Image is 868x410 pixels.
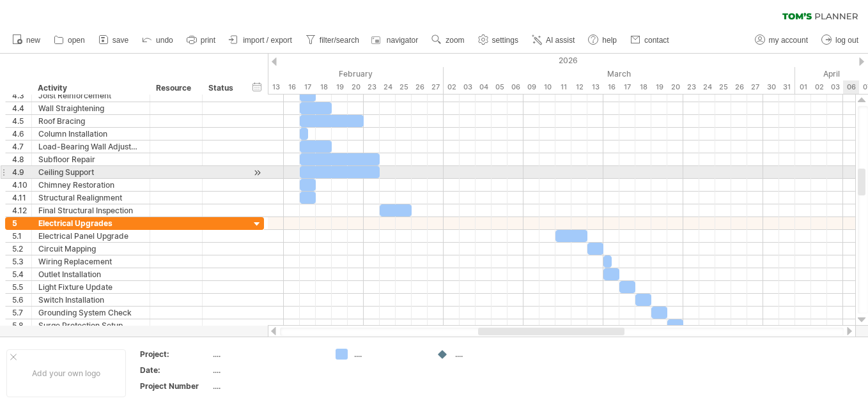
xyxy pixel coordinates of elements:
span: log out [835,36,858,45]
div: Wednesday, 25 March 2026 [715,80,731,94]
div: Joist Reinforcement [38,89,143,102]
a: open [50,32,89,49]
div: Status [208,82,236,95]
div: 4.8 [12,153,31,165]
div: Wednesday, 18 February 2026 [316,80,332,94]
div: Surge Protection Setup [38,319,143,331]
div: 5.2 [12,243,31,255]
div: 5.1 [12,230,31,242]
div: Wall Straightening [38,102,143,114]
div: Monday, 2 March 2026 [444,80,460,94]
div: Monday, 30 March 2026 [763,80,779,94]
span: AI assist [546,36,575,45]
div: Thursday, 19 February 2026 [332,80,348,94]
a: navigator [369,32,422,49]
span: help [602,36,617,45]
div: Tuesday, 17 February 2026 [300,80,316,94]
div: Chimney Restoration [38,179,143,191]
div: Wednesday, 11 March 2026 [555,80,571,94]
div: Friday, 20 February 2026 [348,80,364,94]
div: 5.6 [12,294,31,306]
span: filter/search [320,36,359,45]
div: Roof Bracing [38,115,143,127]
div: Friday, 6 March 2026 [508,80,523,94]
div: 5 [12,217,31,229]
span: save [112,36,128,45]
div: .... [213,349,320,360]
div: Load-Bearing Wall Adjustment [38,140,143,153]
div: Thursday, 26 March 2026 [731,80,747,94]
div: Thursday, 12 March 2026 [571,80,587,94]
div: Project: [140,349,210,360]
div: Thursday, 2 April 2026 [811,80,827,94]
span: settings [492,36,518,45]
div: Tuesday, 24 March 2026 [699,80,715,94]
div: 4.10 [12,179,31,191]
div: Monday, 6 April 2026 [843,80,859,94]
div: 4.4 [12,102,31,114]
div: Wednesday, 4 March 2026 [476,80,492,94]
div: Tuesday, 31 March 2026 [779,80,795,94]
div: .... [455,349,525,360]
div: Subfloor Repair [38,153,143,165]
div: Project Number [140,381,210,391]
a: filter/search [302,32,363,49]
a: AI assist [529,32,578,49]
div: Grounding System Check [38,307,143,319]
div: 4.12 [12,204,31,216]
div: Circuit Mapping [38,243,143,255]
a: contact [627,32,673,49]
div: Monday, 9 March 2026 [523,80,539,94]
div: 4.11 [12,192,31,204]
div: Friday, 3 April 2026 [827,80,843,94]
span: import / export [243,36,292,45]
div: 4.3 [12,89,31,102]
div: Tuesday, 17 March 2026 [619,80,635,94]
a: zoom [428,32,468,49]
div: Outlet Installation [38,268,143,280]
span: navigator [387,36,418,45]
div: Column Installation [38,128,143,140]
span: open [68,36,85,45]
a: save [95,32,132,49]
div: Tuesday, 24 February 2026 [380,80,396,94]
div: .... [213,381,320,391]
div: March 2026 [444,67,795,80]
div: 4.9 [12,166,31,178]
span: print [201,36,215,45]
a: import / export [226,32,296,49]
div: 4.5 [12,115,31,127]
div: 4.7 [12,140,31,153]
div: Electrical Panel Upgrade [38,230,143,242]
div: Friday, 27 February 2026 [428,80,444,94]
div: Thursday, 26 February 2026 [412,80,428,94]
div: Date: [140,365,210,376]
div: 4.6 [12,128,31,140]
div: Friday, 13 March 2026 [587,80,603,94]
div: Final Structural Inspection [38,204,143,216]
span: new [26,36,40,45]
div: 5.7 [12,307,31,319]
div: Monday, 16 March 2026 [603,80,619,94]
div: Friday, 20 March 2026 [667,80,683,94]
span: undo [156,36,173,45]
div: Wiring Replacement [38,255,143,268]
div: 5.8 [12,319,31,331]
div: Wednesday, 1 April 2026 [795,80,811,94]
a: help [585,32,621,49]
div: Monday, 23 February 2026 [364,80,380,94]
a: undo [139,32,177,49]
span: my account [769,36,808,45]
div: .... [213,365,320,376]
a: settings [475,32,522,49]
a: my account [752,32,812,49]
div: Add your own logo [6,349,126,397]
div: Friday, 27 March 2026 [747,80,763,94]
a: log out [818,32,862,49]
div: Light Fixture Update [38,281,143,293]
div: Switch Installation [38,294,143,306]
div: Resource [156,82,195,95]
a: print [183,32,219,49]
div: 5.4 [12,268,31,280]
div: 5.5 [12,281,31,293]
